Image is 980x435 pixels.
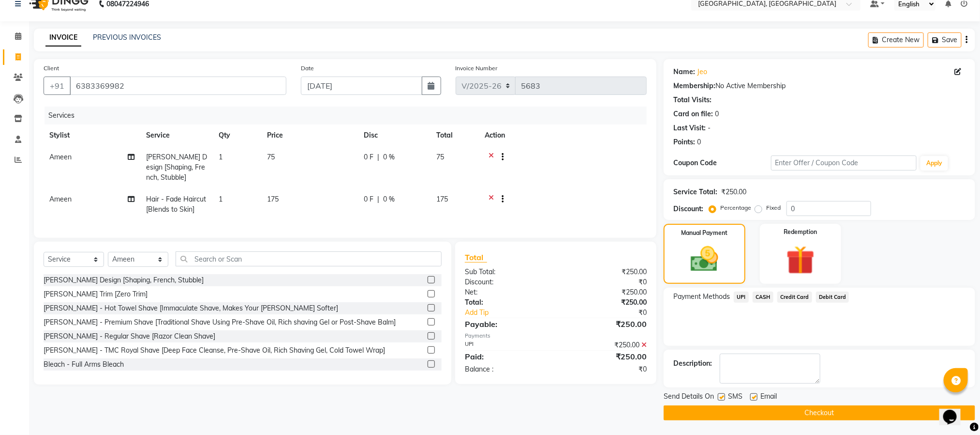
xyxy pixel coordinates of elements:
span: 1 [219,153,223,161]
span: Debit Card [816,292,849,303]
th: Disc [358,124,431,146]
div: Coupon Code [673,158,771,168]
div: ₹0 [556,277,654,287]
div: ₹250.00 [721,187,746,197]
div: Points: [673,137,695,147]
div: ₹0 [556,364,654,374]
div: Discount: [673,204,703,214]
label: Redemption [784,228,817,236]
input: Enter Offer / Coupon Code [771,155,917,171]
div: ₹0 [572,308,654,318]
th: Qty [213,124,261,146]
div: ₹250.00 [556,318,654,330]
img: _cash.svg [682,243,727,275]
label: Fixed [766,203,781,212]
span: 75 [436,153,444,161]
label: Percentage [720,203,751,212]
div: Total Visits: [673,95,712,105]
th: Stylist [44,124,140,146]
img: _gift.svg [777,242,824,278]
div: Sub Total: [458,267,556,277]
span: 0 F [364,194,373,204]
button: Checkout [664,405,975,420]
div: Balance : [458,364,556,374]
span: 1 [219,195,223,203]
div: Paid: [458,351,556,362]
span: Hair - Fade Haircut [Blends to Skin] [146,195,206,214]
span: Ameen [49,195,72,203]
div: ₹250.00 [556,287,654,297]
iframe: chat widget [939,396,970,425]
span: CASH [753,292,773,303]
div: [PERSON_NAME] - TMC Royal Shave [Deep Face Cleanse, Pre-Shave Oil, Rich Shaving Gel, Cold Towel W... [44,345,385,356]
th: Service [140,124,213,146]
th: Price [261,124,358,146]
div: [PERSON_NAME] - Regular Shave [Razor Clean Shave] [44,331,215,342]
div: - [708,123,711,133]
div: [PERSON_NAME] - Hot Towel Shave [Immaculate Shave, Makes Your [PERSON_NAME] Softer] [44,303,338,313]
input: Search or Scan [176,251,442,266]
div: [PERSON_NAME] - Premium Shave [Traditional Shave Using Pre-Shave Oil, Rich shaving Gel or Post-Sh... [44,317,396,327]
div: Name: [673,67,695,77]
div: Net: [458,287,556,297]
div: ₹250.00 [556,351,654,362]
a: PREVIOUS INVOICES [93,33,161,42]
div: Payments [465,332,647,340]
a: INVOICE [45,29,81,47]
span: Total [465,252,487,263]
div: Services [45,107,654,124]
th: Action [479,124,647,146]
div: 0 [697,137,701,147]
span: UPI [734,292,749,303]
div: Discount: [458,277,556,287]
label: Client [44,64,59,73]
div: No Active Membership [673,81,965,91]
div: Card on file: [673,109,713,119]
div: Service Total: [673,187,717,197]
div: UPI [458,340,556,350]
span: SMS [728,391,742,404]
a: Add Tip [458,308,572,318]
a: Jeo [697,67,707,77]
label: Invoice Number [456,64,498,73]
button: Create New [868,32,924,47]
div: ₹250.00 [556,267,654,277]
div: Description: [673,358,712,369]
span: Ameen [49,153,72,161]
div: [PERSON_NAME] Trim [Zero Trim] [44,289,148,299]
span: | [377,152,379,162]
div: Membership: [673,81,715,91]
div: Last Visit: [673,123,706,133]
div: ₹250.00 [556,297,654,308]
span: 175 [436,195,448,203]
span: | [377,194,379,204]
label: Date [301,64,314,73]
span: Payment Methods [673,292,730,302]
span: Credit Card [777,292,812,303]
div: Bleach - Full Arms Bleach [44,359,124,370]
button: Apply [921,156,948,171]
span: 175 [267,195,279,203]
span: 0 F [364,152,373,162]
span: 0 % [383,194,395,204]
span: Email [760,391,777,404]
th: Total [431,124,479,146]
span: 0 % [383,152,395,162]
input: Search by Name/Mobile/Email/Code [70,77,286,95]
button: +91 [44,77,71,95]
div: ₹250.00 [556,340,654,350]
span: [PERSON_NAME] Design [Shaping, French, Stubble] [146,153,207,182]
div: [PERSON_NAME] Design [Shaping, French, Stubble] [44,275,204,285]
div: Payable: [458,318,556,330]
div: 0 [715,109,719,119]
span: 75 [267,153,275,161]
div: Total: [458,297,556,308]
label: Manual Payment [682,229,728,237]
span: Send Details On [664,391,714,404]
button: Save [928,32,962,47]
